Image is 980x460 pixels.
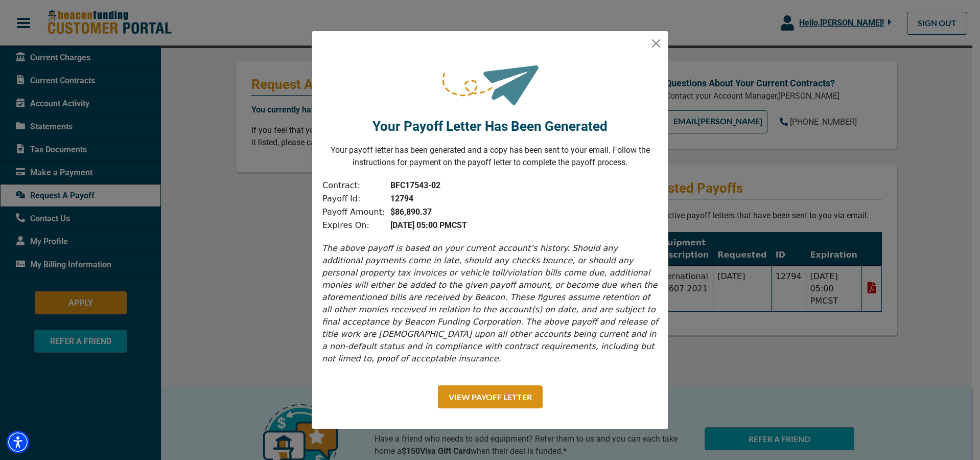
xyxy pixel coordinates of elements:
td: Expires On: [322,219,385,232]
button: Close [648,35,664,52]
b: 12794 [390,194,413,203]
td: Payoff Id: [322,192,385,205]
td: Payoff Amount: [322,205,385,219]
button: View Payoff Letter [438,385,543,408]
p: Your payoff letter has been generated and a copy has been sent to your email. Follow the instruct... [320,144,660,169]
p: Your Payoff Letter Has Been Generated [372,117,608,136]
td: Contract: [322,179,385,192]
b: $86,890.37 [390,207,432,217]
b: [DATE] 05:00 PM CST [390,220,467,230]
img: request-sent.png [440,48,540,111]
b: BFC17543-02 [390,180,440,190]
div: Accessibility Menu [7,431,29,453]
i: The above payoff is based on your current account’s history. Should any additional payments come ... [322,243,658,363]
